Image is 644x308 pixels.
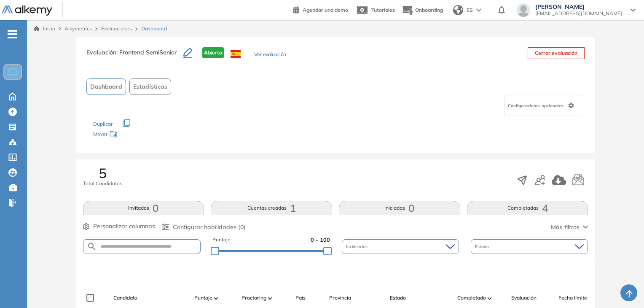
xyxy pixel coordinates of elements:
[162,223,246,232] button: Configurar habilidades (0)
[528,47,585,59] button: Cerrar evaluación
[212,236,231,244] span: Puntaje
[202,47,224,58] span: Abierta
[141,25,167,32] span: Dashboard
[415,7,443,13] span: Onboarding
[93,222,155,231] span: Personalizar columnas
[402,1,443,19] button: Onboarding
[329,294,351,302] span: Provincia
[488,297,492,300] img: [missing "en.ARROW_ALT" translation]
[86,47,183,65] h3: Evaluación
[467,201,588,215] button: Completadas4
[241,294,266,302] span: Proctoring
[211,201,332,215] button: Cuentas creadas1
[346,243,369,250] span: Incidencias
[231,50,241,58] img: ESP
[214,297,218,300] img: [missing "en.ARROW_ALT" translation]
[475,243,491,250] span: Estado
[34,25,55,32] a: Inicio
[194,294,212,302] span: Puntaje
[508,103,565,109] span: Configuraciones opcionales
[93,121,113,127] span: Duplicar
[476,8,481,12] img: arrow
[551,223,588,232] button: Más filtros
[83,222,155,231] button: Personalizar columnas
[8,33,17,35] i: -
[268,297,272,300] img: [missing "en.ARROW_ALT" translation]
[303,7,348,13] span: Agendar una demo
[99,166,107,180] span: 5
[254,51,286,59] button: Ver evaluación
[453,5,463,15] img: world
[90,82,122,91] span: Dashboard
[101,25,132,32] a: Evaluaciones
[471,239,588,254] div: Estado
[133,82,167,91] span: Estadísticas
[535,10,622,17] span: [EMAIL_ADDRESS][DOMAIN_NAME]
[2,5,52,16] img: Logo
[511,294,537,302] span: Evaluación
[83,180,122,187] span: Total Candidatos
[551,223,580,232] span: Más filtros
[390,294,406,302] span: Estado
[129,78,171,95] button: Estadísticas
[93,127,177,143] div: Mover
[64,25,92,32] span: Alkymetrics
[467,6,473,14] span: ES
[83,201,204,215] button: Invitados0
[295,294,306,302] span: País
[371,7,395,13] span: Tutoriales
[558,294,587,302] span: Fecha límite
[87,241,97,252] img: SEARCH_ALT
[113,294,137,302] span: Candidato
[504,95,581,116] div: Configuraciones opcionales
[293,4,348,14] a: Agendar una demo
[342,239,459,254] div: Incidencias
[116,49,177,56] span: : Frontend SemiSenior
[535,3,622,10] span: [PERSON_NAME]
[457,294,486,302] span: Completado
[311,236,330,244] span: 0 - 100
[86,78,126,95] button: Dashboard
[173,223,246,232] span: Configurar habilidades (0)
[339,201,460,215] button: Iniciadas0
